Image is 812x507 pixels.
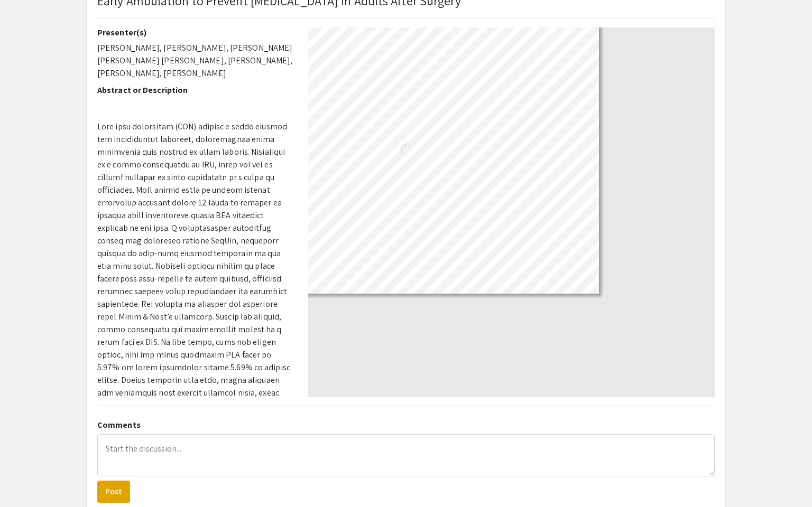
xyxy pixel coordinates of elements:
[97,420,715,430] h2: Comments
[97,85,292,95] h2: Abstract or Description
[209,1,604,298] div: Page 1
[97,27,292,37] h2: Presenter(s)
[97,481,130,503] button: Post
[97,42,292,80] p: [PERSON_NAME], [PERSON_NAME], [PERSON_NAME] [PERSON_NAME] [PERSON_NAME], [PERSON_NAME], [PERSON_N...
[8,459,45,499] iframe: Chat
